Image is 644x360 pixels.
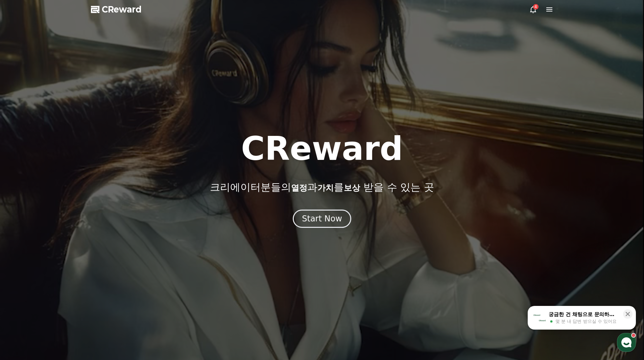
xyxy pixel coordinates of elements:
[21,224,25,230] span: 홈
[293,210,351,228] button: Start Now
[2,214,45,231] a: 홈
[529,5,537,14] a: 4
[87,214,130,231] a: 설정
[302,213,342,224] div: Start Now
[102,4,142,15] span: CReward
[344,183,360,193] span: 보상
[104,224,113,230] span: 설정
[291,183,307,193] span: 열정
[317,183,334,193] span: 가치
[293,216,351,223] a: Start Now
[91,4,142,15] a: CReward
[533,4,539,9] div: 4
[45,214,87,231] a: 대화
[241,133,403,165] h1: CReward
[62,225,70,230] span: 대화
[210,181,434,193] p: 크리에이터분들의 과 를 받을 수 있는 곳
